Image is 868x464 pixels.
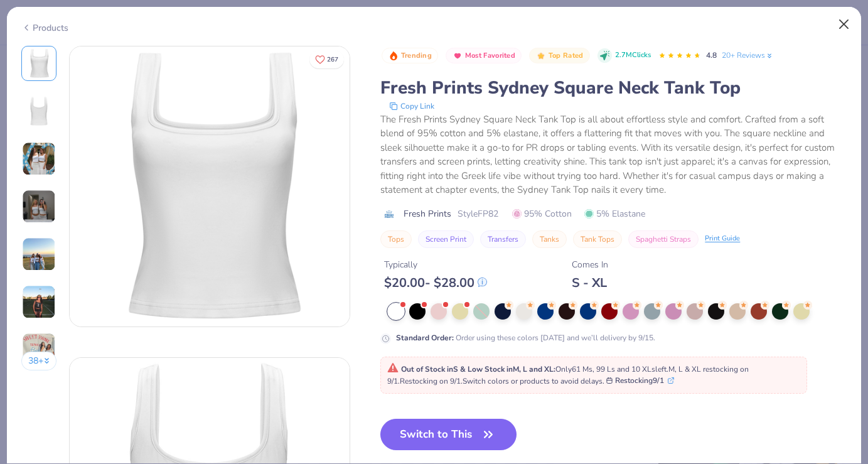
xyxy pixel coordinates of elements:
[536,51,546,61] img: Top Rated sort
[480,230,526,248] button: Transfers
[382,48,438,64] button: Badge Button
[22,142,56,176] img: User generated content
[458,207,498,220] span: Style FP82
[388,51,399,61] img: Trending sort
[706,50,717,60] span: 4.8
[380,112,847,197] div: The Fresh Prints Sydney Square Neck Tank Top is all about effortless style and comfort. Crafted f...
[453,51,463,61] img: Most Favorited sort
[446,48,522,64] button: Badge Button
[396,333,454,343] strong: Standard Order :
[22,285,56,319] img: User generated content
[384,258,487,271] div: Typically
[24,96,54,126] img: Back
[24,48,54,78] img: Front
[628,230,699,248] button: Spaghetti Straps
[404,207,451,220] span: Fresh Prints
[384,275,487,291] div: $ 20.00 - $ 28.00
[22,237,56,271] img: User generated content
[380,76,847,100] div: Fresh Prints Sydney Square Neck Tank Top
[584,207,645,220] span: 5% Elastane
[401,52,432,59] span: Trending
[512,207,572,220] span: 95% Cotton
[705,234,740,244] div: Print Guide
[549,52,584,59] span: Top Rated
[70,46,350,326] img: Front
[529,48,589,64] button: Badge Button
[572,258,608,271] div: Comes In
[418,230,474,248] button: Screen Print
[21,352,57,370] button: 38+
[309,50,344,68] button: Like
[380,230,412,248] button: Tops
[460,364,555,374] strong: & Low Stock in M, L and XL :
[658,46,701,66] div: 4.8 Stars
[532,230,567,248] button: Tanks
[380,419,517,450] button: Switch to This
[22,333,56,367] img: User generated content
[396,332,655,343] div: Order using these colors [DATE] and we’ll delivery by 9/15.
[22,190,56,224] img: User generated content
[572,275,608,291] div: S - XL
[722,50,774,61] a: 20+ Reviews
[380,209,397,219] img: brand logo
[573,230,622,248] button: Tank Tops
[832,13,856,36] button: Close
[385,100,438,112] button: copy to clipboard
[21,21,68,35] div: Products
[615,50,651,61] span: 2.7M Clicks
[401,364,460,374] strong: Out of Stock in S
[387,364,749,387] span: Only 61 Ms, 99 Ls and 10 XLs left. M, L & XL restocking on 9/1. Restocking on 9/1. Switch colors ...
[327,57,338,63] span: 267
[606,375,674,386] button: Restocking9/1
[465,52,515,59] span: Most Favorited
